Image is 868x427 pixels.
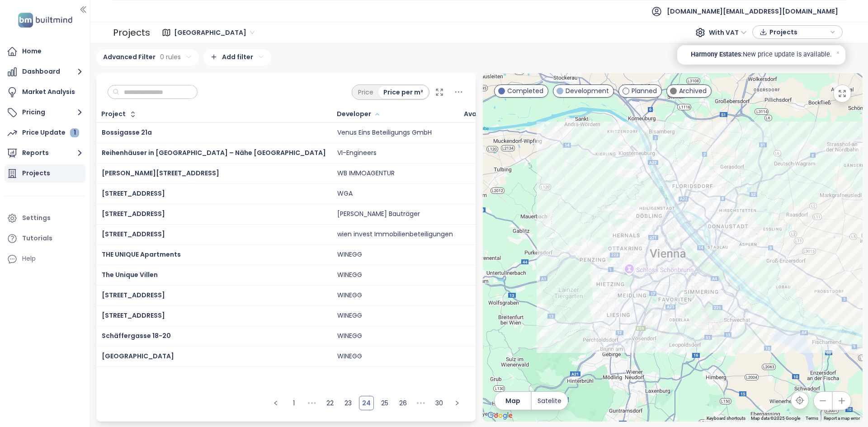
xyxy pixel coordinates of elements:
li: Previous 5 Pages [305,396,319,410]
a: 24 [359,396,373,410]
span: [DOMAIN_NAME][EMAIL_ADDRESS][DOMAIN_NAME] [667,0,838,22]
a: Home [5,42,85,61]
span: right [454,400,460,406]
div: WINEGG [337,251,362,259]
a: 26 [396,396,410,410]
button: Pricing [5,103,85,122]
img: logo [15,11,75,29]
div: Home [22,46,42,57]
a: Terms [806,416,818,421]
div: Help [22,253,36,264]
a: [STREET_ADDRESS] [102,291,165,300]
a: [STREET_ADDRESS] [102,209,165,218]
a: [STREET_ADDRESS] [102,230,165,239]
a: Tutorials [5,230,85,248]
button: Satelite [532,392,568,410]
a: Projects [5,164,85,183]
div: Add filter [203,49,271,66]
a: 25 [378,396,392,410]
div: Settings [22,212,51,224]
a: Price Update 1 [5,124,85,142]
li: Next Page [450,396,464,410]
a: [STREET_ADDRESS] [102,311,165,320]
a: 23 [341,396,355,410]
span: Harmony Estates [691,50,741,60]
a: THE UNIQUE Apartments [102,250,181,259]
div: WB IMMOAGENTUR [337,169,395,178]
li: 26 [396,396,410,410]
div: Help [5,250,85,268]
div: Venus Eins Beteiligungs GmbH [337,129,432,137]
button: Map [495,392,531,410]
span: left [273,400,278,406]
li: Previous Page [269,396,283,410]
div: Market Analysis [22,86,75,98]
li: 30 [432,396,446,410]
a: 22 [323,396,337,410]
span: Map [505,396,520,406]
a: Bossigasse 21a [102,128,152,137]
li: 22 [323,396,337,410]
div: [PERSON_NAME] Bauträger [337,210,420,218]
div: Projects [113,23,150,42]
button: Dashboard [5,63,85,81]
div: 1 [70,128,79,137]
p: : New price update is available. [741,50,832,60]
div: Available Price [464,111,513,117]
div: WINEGG [337,271,362,279]
a: The Unique Villen [102,270,158,279]
button: Reports [5,144,85,162]
div: Advanced Filter [96,49,199,66]
img: Google [485,410,515,422]
div: wien invest Immobilienbeteiligungen [337,230,453,239]
div: WINEGG [337,291,362,300]
span: 0 rules [160,52,181,62]
span: ••• [305,396,319,410]
span: Archived [679,86,707,96]
a: Settings [5,209,85,227]
span: With VAT [709,26,747,39]
a: Reihenhäuser in [GEOGRAPHIC_DATA] – Nähe [GEOGRAPHIC_DATA] [102,148,326,157]
span: ••• [414,396,428,410]
a: Schäffergasse 18-20 [102,331,171,340]
li: 1 [287,396,301,410]
div: Project [101,111,126,117]
div: Projects [22,168,50,179]
div: WINEGG [337,332,362,340]
span: Vienna [174,26,255,39]
div: WINEGG [337,312,362,320]
div: Price Update [22,127,79,138]
button: Keyboard shortcuts [707,415,745,422]
a: Report a map error [824,416,860,421]
a: 1 [287,396,301,410]
span: Projects [769,25,828,39]
div: VI-Engineers [337,149,377,157]
span: Completed [507,86,543,96]
button: left [269,396,283,410]
div: WGA [337,190,353,198]
li: Next 5 Pages [414,396,428,410]
span: Map data ©2025 Google [751,416,800,421]
div: button [757,25,838,39]
div: Tutorials [22,233,52,244]
li: 24 [359,396,374,410]
a: Market Analysis [5,83,85,101]
div: WINEGG [337,352,362,361]
a: [GEOGRAPHIC_DATA] [102,352,174,361]
li: 25 [377,396,392,410]
div: Price per m² [378,86,428,99]
a: Open this area in Google Maps (opens a new window) [485,410,515,422]
div: Developer [337,111,371,117]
